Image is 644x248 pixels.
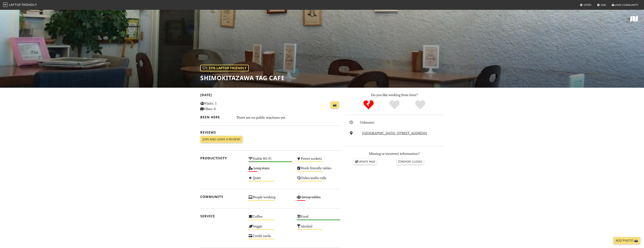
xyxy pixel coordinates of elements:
[302,195,321,199] s: Group tables
[200,93,341,98] h2: [DATE]
[236,114,341,120] div: There are no public reactions yet.
[246,233,294,242] div: Credit cards
[610,2,640,8] a: Join Community
[331,101,339,109] a: 📸
[9,3,21,7] span: Laptop
[578,2,593,8] a: Cities
[246,213,294,223] div: Coffee
[397,159,424,164] a: Report closed
[200,74,285,81] h1: Shimokitazawa Tag Cafe
[382,100,407,110] div: Yes
[294,223,343,233] div: Alcohol
[200,136,243,143] a: Join and leave a review!
[246,175,294,184] div: Quiet
[22,3,37,7] span: Friendly
[200,65,249,71] div: | 51% Laptop Friendly
[584,3,592,7] span: Cities
[407,100,433,110] div: Definitely!
[360,120,446,125] div: Unknown
[345,151,444,156] p: Missing or incorrect information?
[200,156,244,160] h2: Productivity
[356,100,382,110] div: No
[200,195,244,199] h2: Community
[246,223,294,233] div: Veggie
[3,2,8,7] img: LaptopFriendly
[294,213,343,223] div: Food
[246,194,294,204] div: People working
[294,165,343,175] div: Work-friendly tables
[294,155,343,165] div: Power sockets
[353,159,377,164] a: Update page
[3,2,37,8] a: LaptopFriendly LaptopFriendly
[294,175,343,184] div: Video/audio calls
[200,130,341,134] h2: Reviews
[253,166,269,170] s: Long stays
[601,3,606,7] span: Add
[345,92,444,98] p: Do you like working from here?
[200,101,244,112] p: Visits: 1 Vibes: 0
[595,2,608,8] a: Add
[615,3,638,7] span: Join Community
[613,237,640,244] a: Add Photo 📸
[362,131,427,135] a: [GEOGRAPHIC_DATA], [STREET_ADDRESS]
[200,214,244,218] h2: Service
[200,115,232,119] h2: Been here
[246,155,294,165] div: Stable Wi-Fi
